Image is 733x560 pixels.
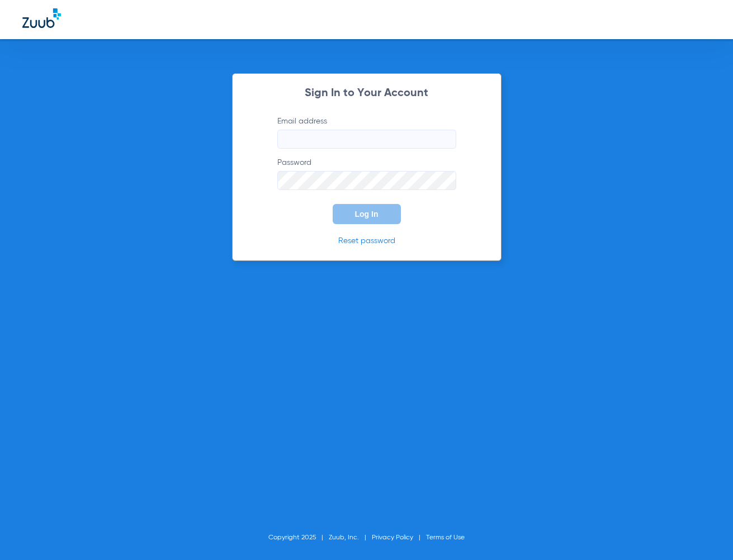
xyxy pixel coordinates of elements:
img: Zuub Logo [22,8,61,28]
h2: Sign In to Your Account [261,88,473,99]
li: Copyright 2025 [268,532,329,543]
a: Terms of Use [426,534,465,541]
button: Log In [333,204,401,224]
input: Email address [277,130,456,149]
a: Reset password [338,237,395,245]
a: Privacy Policy [372,534,413,541]
label: Password [277,157,456,190]
input: Password [277,171,456,190]
label: Email address [277,116,456,149]
li: Zuub, Inc. [329,532,372,543]
span: Log In [355,210,379,219]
